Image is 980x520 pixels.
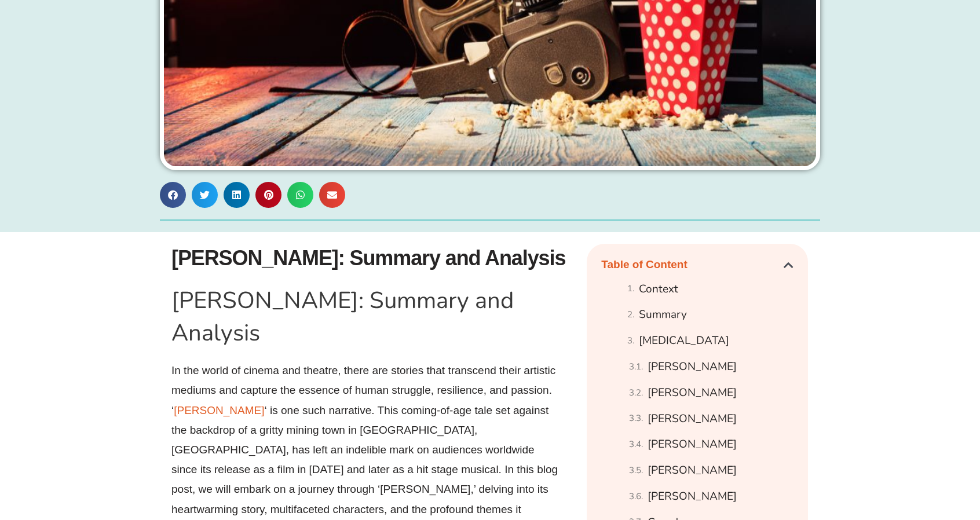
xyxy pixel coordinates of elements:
a: [PERSON_NAME] [648,357,737,377]
a: [PERSON_NAME] [648,434,737,455]
a: [PERSON_NAME] [648,383,737,403]
a: [MEDICAL_DATA] [639,331,729,351]
a: Summary [639,305,687,325]
a: Context [639,279,678,299]
div: Share on twitter [192,182,218,208]
h1: [PERSON_NAME]: Summary and Analysis [171,284,560,349]
div: Share on pinterest [255,182,281,208]
h4: Table of Content [601,258,784,272]
a: [PERSON_NAME] [648,460,737,481]
div: Share on linkedin [224,182,250,208]
div: Close table of contents [784,259,793,270]
a: [PERSON_NAME] [648,409,737,429]
iframe: Chat Widget [787,389,980,520]
div: Share on facebook [160,182,186,208]
h1: [PERSON_NAME]: Summary and Analysis [171,244,575,273]
a: [PERSON_NAME] [648,486,737,507]
a: [PERSON_NAME] [174,404,264,416]
div: Share on whatsapp [287,182,313,208]
div: Share on email [319,182,345,208]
